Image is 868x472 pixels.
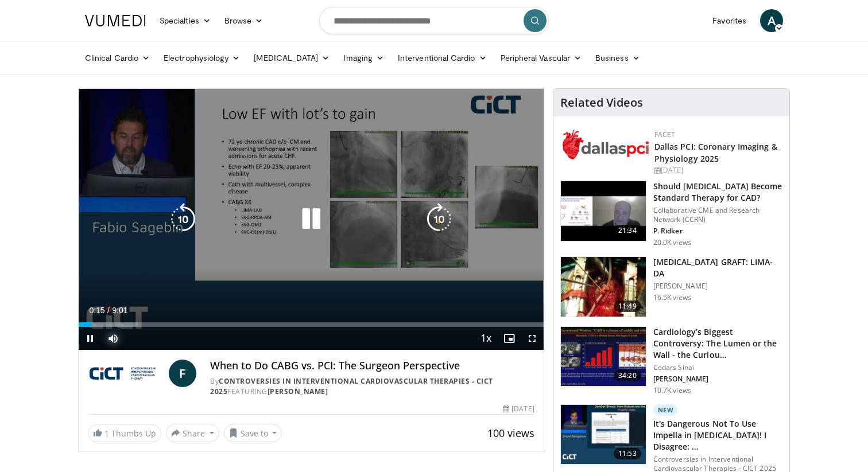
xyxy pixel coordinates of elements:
[157,46,247,69] a: Electrophysiology
[79,322,544,327] div: Progress Bar
[487,426,534,440] span: 100 views
[654,165,780,175] div: [DATE]
[653,404,679,416] p: New
[706,9,753,32] a: Favorites
[614,370,641,381] span: 34:20
[653,293,691,302] p: 16.5K views
[560,256,782,317] a: 11:49 [MEDICAL_DATA] GRAFT: LIMA-DA [PERSON_NAME] 16.5K views
[614,301,641,312] span: 11:49
[224,424,282,442] button: Save to
[560,326,782,395] a: 34:20 Cardiology’s Biggest Controversy: The Lumen or the Wall - the Curiou… Cedars Sinai [PERSON_...
[494,46,588,69] a: Peripheral Vascular
[166,424,219,442] button: Share
[653,227,782,236] p: P. Ridker
[653,238,691,247] p: 20.0K views
[503,404,534,414] div: [DATE]
[654,130,676,139] a: FACET
[561,405,646,465] img: ad639188-bf21-463b-a799-85e4bc162651.150x105_q85_crop-smart_upscale.jpg
[653,386,691,395] p: 10.7K views
[89,306,104,315] span: 0:15
[614,448,641,459] span: 11:53
[102,327,125,350] button: Mute
[588,46,647,69] a: Business
[653,375,782,384] p: [PERSON_NAME]
[247,46,336,69] a: [MEDICAL_DATA]
[79,89,544,350] video-js: Video Player
[521,327,544,350] button: Fullscreen
[218,9,270,32] a: Browse
[614,225,641,236] span: 21:34
[653,418,782,453] h3: It's Dangerous Not To Use Impella in [MEDICAL_DATA]! I Disagree: …
[210,376,534,397] div: By FEATURING
[498,327,521,350] button: Enable picture-in-picture mode
[210,360,534,372] h4: When to Do CABG vs. PCI: The Surgeon Perspective
[107,306,110,315] span: /
[88,360,164,387] img: Controversies in Interventional Cardiovascular Therapies - CICT 2025
[475,327,498,350] button: Playback Rate
[653,256,782,279] h3: [MEDICAL_DATA] GRAFT: LIMA-DA
[210,376,493,396] a: Controversies in Interventional Cardiovascular Therapies - CICT 2025
[561,327,646,387] img: d453240d-5894-4336-be61-abca2891f366.150x105_q85_crop-smart_upscale.jpg
[112,306,127,315] span: 9:01
[560,96,643,110] h4: Related Videos
[88,424,161,442] a: 1 Thumbs Up
[653,326,782,361] h3: Cardiology’s Biggest Controversy: The Lumen or the Wall - the Curiou…
[563,130,649,159] img: 939357b5-304e-4393-95de-08c51a3c5e2a.png.150x105_q85_autocrop_double_scale_upscale_version-0.2.png
[560,181,782,247] a: 21:34 Should [MEDICAL_DATA] Become Standard Therapy for CAD? Collaborative CME and Research Netwo...
[153,9,218,32] a: Specialties
[653,181,782,204] h3: Should [MEDICAL_DATA] Become Standard Therapy for CAD?
[561,257,646,317] img: feAgcbrvkPN5ynqH4xMDoxOjA4MTsiGN.150x105_q85_crop-smart_upscale.jpg
[79,327,102,350] button: Pause
[104,428,109,439] span: 1
[391,46,494,69] a: Interventional Cardio
[268,387,328,396] a: [PERSON_NAME]
[319,7,549,34] input: Search topics, interventions
[653,206,782,224] p: Collaborative CME and Research Network (CCRN)
[653,363,782,372] p: Cedars Sinai
[169,360,196,387] a: F
[85,15,146,26] img: VuMedi Logo
[760,9,783,32] a: A
[653,282,782,291] p: [PERSON_NAME]
[561,181,646,241] img: eb63832d-2f75-457d-8c1a-bbdc90eb409c.150x105_q85_crop-smart_upscale.jpg
[78,46,157,69] a: Clinical Cardio
[654,141,777,164] a: Dallas PCI: Coronary Imaging & Physiology 2025
[336,46,391,69] a: Imaging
